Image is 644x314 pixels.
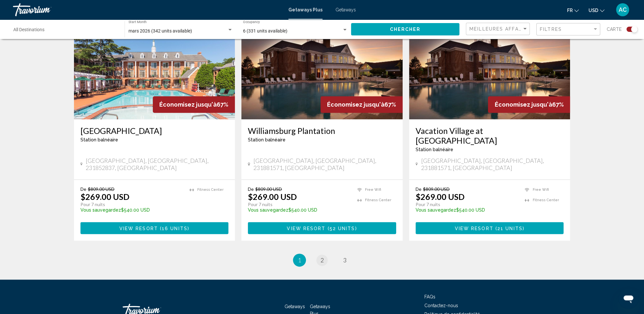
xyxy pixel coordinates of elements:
[416,192,465,202] p: $269.00 USD
[80,207,183,213] p: $540.00 USD
[390,27,421,32] span: Chercher
[248,222,396,234] button: View Resort(52 units)
[248,207,288,213] span: Vous sauvegardez
[567,8,573,13] span: fr
[298,256,301,264] span: 1
[80,186,86,192] span: De
[488,96,570,113] div: 67%
[455,226,493,231] span: View Resort
[497,226,523,231] span: 21 units
[619,7,627,13] span: AC
[80,207,121,213] span: Vous sauvegardez
[589,6,604,15] button: Change currency
[365,198,391,202] span: Fitness Center
[321,96,403,113] div: 67%
[159,101,217,108] span: Économisez jusqu'à
[119,226,158,231] span: View Resort
[80,137,118,142] span: Station balnéaire
[197,188,224,192] span: Fitness Center
[424,294,435,299] a: FAQs
[416,207,456,213] span: Vous sauvegardez
[493,226,525,231] span: ( )
[494,101,552,108] span: Économisez jusqu'à
[80,192,129,202] p: $269.00 USD
[325,226,357,231] span: ( )
[335,7,356,12] a: Getaways
[469,26,528,32] mat-select: Sort by
[162,226,188,231] span: 16 units
[607,25,622,34] span: Carte
[253,157,396,171] span: [GEOGRAPHIC_DATA], [GEOGRAPHIC_DATA], 231881571, [GEOGRAPHIC_DATA]
[248,192,297,202] p: $269.00 USD
[248,137,286,142] span: Station balnéaire
[365,188,381,192] span: Free Wifi
[416,202,518,207] p: Pour 7 nuits
[536,23,600,36] button: Filter
[416,222,564,234] button: View Resort(21 units)
[80,222,229,234] button: View Resort(16 units)
[74,15,235,119] img: ii_wwm1.jpg
[532,188,549,192] span: Free Wifi
[153,96,235,113] div: 67%
[567,6,579,15] button: Change language
[351,23,459,35] button: Chercher
[424,303,458,308] a: Contactez-nous
[243,28,287,33] span: 6 (331 units available)
[416,147,453,152] span: Station balnéaire
[248,186,254,192] span: De
[128,28,192,33] span: mars 2026 (342 units available)
[330,226,355,231] span: 52 units
[255,186,282,192] span: $809.00 USD
[13,3,282,16] a: Travorium
[614,3,631,17] button: User Menu
[86,157,228,171] span: [GEOGRAPHIC_DATA], [GEOGRAPHIC_DATA], 231852837, [GEOGRAPHIC_DATA]
[416,186,421,192] span: De
[80,126,229,136] a: [GEOGRAPHIC_DATA]
[288,7,322,12] a: Getaways Plus
[158,226,189,231] span: ( )
[540,27,562,32] span: Filtres
[321,256,324,264] span: 2
[248,126,396,136] a: Williamsburg Plantation
[248,207,351,213] p: $540.00 USD
[241,15,403,119] img: ii_wlm1.jpg
[327,101,384,108] span: Économisez jusqu'à
[423,186,450,192] span: $809.00 USD
[343,256,346,264] span: 3
[421,157,564,171] span: [GEOGRAPHIC_DATA], [GEOGRAPHIC_DATA], 231881571, [GEOGRAPHIC_DATA]
[287,226,325,231] span: View Resort
[589,8,598,13] span: USD
[618,288,639,309] iframe: Bouton de lancement de la fenêtre de messagerie
[409,15,570,119] img: ii_wpn1.jpg
[416,126,564,145] a: Vacation Village at [GEOGRAPHIC_DATA]
[285,304,305,309] a: Getaways
[469,26,531,32] span: Meilleures affaires
[532,198,559,202] span: Fitness Center
[88,186,115,192] span: $809.00 USD
[248,202,351,207] p: Pour 7 nuits
[74,254,570,267] ul: Pagination
[80,202,183,207] p: Pour 7 nuits
[416,207,518,213] p: $540.00 USD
